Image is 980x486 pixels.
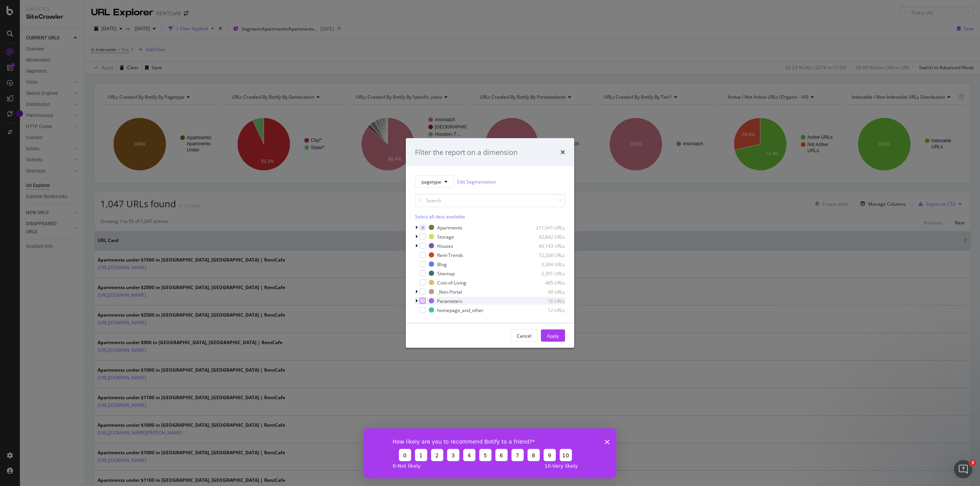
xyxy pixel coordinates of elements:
[437,252,463,258] div: Rent-Trends
[528,233,565,240] div: 42,842 URLs
[528,288,565,295] div: 49 URLs
[437,242,453,249] div: Houses
[954,460,972,478] iframe: Intercom live chat
[415,147,518,157] div: Filter the report on a dimension
[437,233,454,240] div: Storage
[406,138,574,348] div: modal
[528,242,565,249] div: 40,143 URLs
[528,224,565,231] div: 211,041 URLs
[517,332,531,339] div: Cancel
[437,297,462,304] div: Parameters
[457,177,496,185] a: Edit Segmentation
[437,288,462,295] div: _Non-Portal
[970,460,976,466] span: 3
[528,297,565,304] div: 16 URLs
[528,270,565,276] div: 2,391 URLs
[560,147,565,157] div: times
[437,270,455,276] div: Sitemap
[415,176,454,188] button: pagetype
[528,261,565,267] div: 3,304 URLs
[541,330,565,342] button: Apply
[528,279,565,286] div: 485 URLs
[421,178,441,185] span: pagetype
[547,332,559,339] div: Apply
[437,279,466,286] div: Cost-of-Living
[510,330,538,342] button: Cancel
[415,194,565,207] input: Search
[437,307,483,313] div: homepage_and_other
[437,224,462,231] div: Apartments
[528,307,565,313] div: 12 URLs
[415,213,565,220] div: Select all data available
[364,428,616,478] iframe: Survey from Botify
[528,252,565,258] div: 12,268 URLs
[437,261,447,267] div: Blog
